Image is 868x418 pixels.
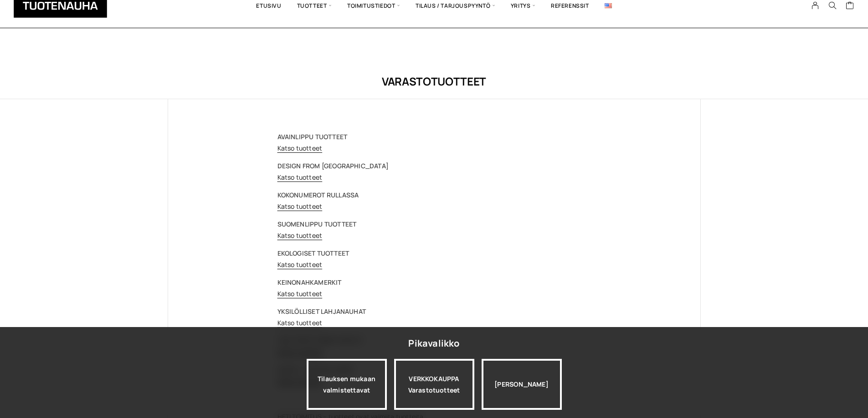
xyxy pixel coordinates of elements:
[408,335,459,352] div: Pikavalikko
[277,278,342,287] strong: KEINONAHKAMERKIT
[806,1,824,10] a: My Account
[277,249,349,257] strong: EKOLOGISET TUOTTEET
[277,260,323,269] a: Katso tuotteet
[277,231,323,240] a: Katso tuotteet
[394,359,474,410] a: VERKKOKAUPPAVarastotuotteet
[277,132,348,141] strong: AVAINLIPPU TUOTTEET
[277,289,323,298] a: Katso tuotteet
[394,359,474,410] div: VERKKOKAUPPA Varastotuotteet
[277,318,323,327] a: Katso tuotteet
[277,202,323,211] a: Katso tuotteet
[277,144,323,152] a: Katso tuotteet
[482,359,562,410] div: [PERSON_NAME]
[846,1,854,12] a: Cart
[824,1,841,10] button: Search
[277,161,389,170] strong: DESIGN FROM [GEOGRAPHIC_DATA]
[605,3,612,8] img: English
[277,191,359,199] strong: KOKONUMEROT RULLASSA
[277,173,323,181] a: Katso tuotteet
[277,220,357,228] strong: SUOMENLIPPU TUOTTEET
[307,359,387,410] a: Tilauksen mukaan valmistettavat
[168,74,701,89] h1: Varastotuotteet
[277,307,366,316] strong: YKSILÖLLISET LAHJANAUHAT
